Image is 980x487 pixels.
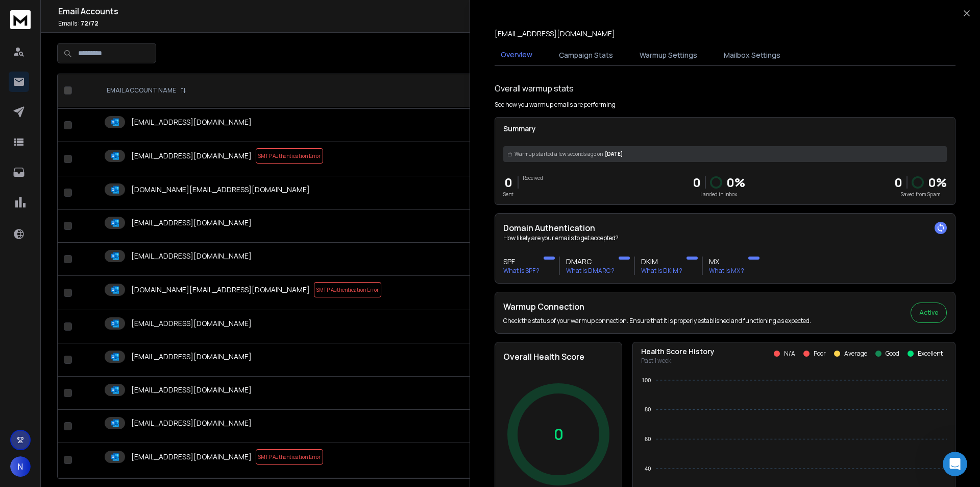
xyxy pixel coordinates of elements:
span: Home [22,344,45,352]
div: Navigating Advanced Campaign Options in ReachInbox [15,240,189,270]
div: We'll be back online in 2 hours [21,157,170,168]
button: Help [136,319,204,360]
p: [EMAIL_ADDRESS][DOMAIN_NAME] [131,418,252,428]
tspan: 60 [645,436,651,442]
button: Active [911,303,947,323]
p: [EMAIL_ADDRESS][DOMAIN_NAME] [131,218,252,228]
p: How likely are your emails to get accepted? [503,234,947,242]
p: How can we assist you [DATE]? [20,90,184,125]
p: Good [886,350,899,358]
strong: 0 [894,174,902,191]
button: Warmup Settings [633,44,703,66]
h2: Domain Authentication [503,222,947,234]
button: Messages [68,319,136,360]
p: [EMAIL_ADDRESS][DOMAIN_NAME] [495,29,615,39]
p: Past 1 week [641,357,715,365]
p: Check the status of your warmup connection. Ensure that it is properly established and functionin... [503,317,811,325]
p: Saved from Spam [894,191,947,198]
img: logo [20,21,89,34]
img: Profile image for Rohan [109,16,130,37]
p: 0 [554,425,563,444]
button: Campaign Stats [553,44,619,66]
h2: Warmup Connection [503,300,811,313]
div: Navigating Advanced Campaign Options in ReachInbox [21,244,171,266]
div: Optimizing Warmup Settings in ReachInbox [15,211,189,240]
h3: SPF [503,257,540,267]
div: Configuring SMTP Settings for Microsoft Account Purchased Directly from Microsoft [15,270,189,310]
span: Help [162,344,178,352]
p: Sent [503,191,513,198]
p: Summary [503,124,947,134]
div: Seamlessly Integrate Your Campaigns with Airtable Using ReachInbox and [DOMAIN_NAME] [15,310,189,351]
span: SMTP Authentication Error [256,148,323,164]
div: Optimizing Warmup Settings in ReachInbox [21,215,171,236]
p: [EMAIL_ADDRESS][DOMAIN_NAME] [131,251,252,261]
p: [EMAIL_ADDRESS][DOMAIN_NAME] [131,452,252,462]
p: Average [844,350,867,358]
p: What is DMARC ? [566,267,615,275]
p: See how you warmup emails are performing [495,101,616,109]
p: [EMAIL_ADDRESS][DOMAIN_NAME] [131,117,252,127]
span: SMTP Authentication Error [256,449,323,465]
img: logo [10,10,31,29]
p: Hi [PERSON_NAME] [20,73,184,90]
span: 72 / 72 [81,19,99,28]
h3: DMARC [566,257,615,267]
h2: Overall Health Score [503,351,614,363]
iframe: Intercom live chat [943,452,967,476]
img: Profile image for Lakshita [129,16,149,37]
p: 0 [693,174,701,191]
span: Messages [85,344,120,352]
span: Search for help [21,191,83,202]
button: Overview [495,43,538,67]
p: N/A [784,350,795,358]
p: 0 [503,174,513,191]
h1: Overall warmup stats [495,82,574,95]
p: Excellent [918,350,943,358]
p: [EMAIL_ADDRESS][DOMAIN_NAME] [131,151,252,161]
p: Emails : [58,19,718,28]
p: 0 % [928,174,947,191]
div: EMAIL ACCOUNT NAME [107,86,186,95]
button: Mailbox Settings [718,44,787,66]
p: Health Score History [641,346,715,357]
button: Search for help [15,186,189,206]
h3: MX [709,257,744,267]
tspan: 80 [645,406,651,412]
div: Send us a messageWe'll be back online in 2 hours [10,137,194,176]
p: Poor [814,350,826,358]
p: Received [523,174,543,182]
p: Landed in Inbox [693,191,745,198]
span: Warmup started a few seconds ago on [514,150,603,158]
p: [EMAIL_ADDRESS][DOMAIN_NAME] [131,352,252,362]
div: Send us a message [21,146,170,157]
h3: DKIM [641,257,682,267]
h1: Email Accounts [58,5,718,17]
p: [EMAIL_ADDRESS][DOMAIN_NAME] [131,318,252,329]
p: 0 % [726,174,745,191]
div: Close [176,16,194,35]
p: What is DKIM ? [641,267,682,275]
p: [DOMAIN_NAME][EMAIL_ADDRESS][DOMAIN_NAME] [131,285,310,295]
div: [DATE] [503,146,947,162]
p: [DOMAIN_NAME][EMAIL_ADDRESS][DOMAIN_NAME] [131,184,310,195]
div: Seamlessly Integrate Your Campaigns with Airtable Using ReachInbox and [DOMAIN_NAME] [21,314,171,346]
img: Profile image for Raj [148,16,168,37]
p: What is SPF ? [503,267,540,275]
tspan: 40 [645,466,651,472]
span: N [10,456,31,477]
tspan: 100 [642,377,651,383]
p: What is MX ? [709,267,744,275]
span: SMTP Authentication Error [314,282,381,297]
p: [EMAIL_ADDRESS][DOMAIN_NAME] [131,385,252,395]
div: Configuring SMTP Settings for Microsoft Account Purchased Directly from Microsoft [21,274,171,306]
